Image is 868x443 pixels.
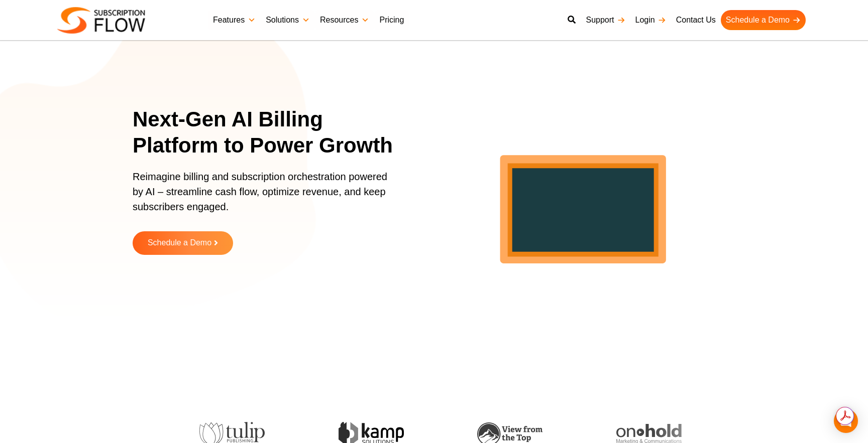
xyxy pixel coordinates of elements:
[630,10,671,30] a: Login
[261,10,315,30] a: Solutions
[148,239,211,247] span: Schedule a Demo
[57,7,145,34] img: Subscriptionflow
[721,10,806,30] a: Schedule a Demo
[581,10,630,30] a: Support
[133,169,394,224] p: Reimagine billing and subscription orchestration powered by AI – streamline cash flow, optimize r...
[374,10,409,30] a: Pricing
[133,106,406,159] h1: Next-Gen AI Billing Platform to Power Growth
[133,231,233,255] a: Schedule a Demo
[208,10,261,30] a: Features
[315,10,374,30] a: Resources
[671,10,721,30] a: Contact Us
[834,409,858,433] div: Open Intercom Messenger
